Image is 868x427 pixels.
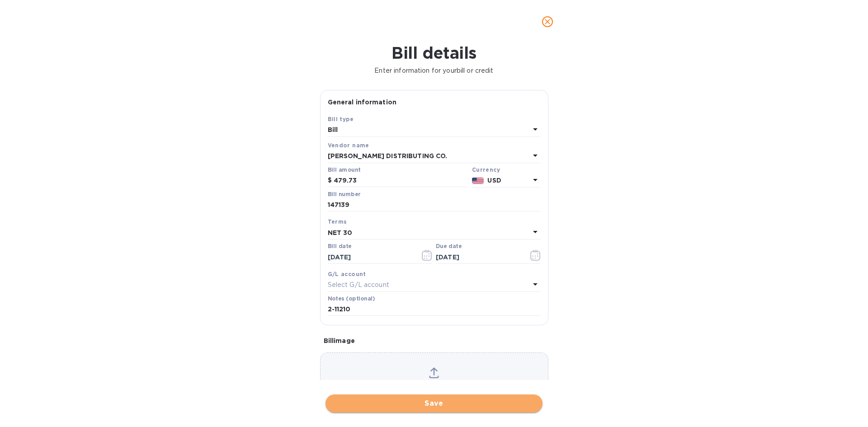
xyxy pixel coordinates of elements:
[328,244,352,249] label: Bill date
[328,250,413,264] input: Select date
[472,178,484,184] img: USD
[7,43,861,62] h1: Bill details
[328,303,541,316] input: Enter notes
[537,11,558,33] button: close
[436,250,521,264] input: Due date
[328,198,541,212] input: Enter bill number
[328,229,353,236] b: NET 30
[328,116,354,122] b: Bill type
[333,398,535,409] span: Save
[436,244,462,249] label: Due date
[325,394,542,413] button: Save
[487,177,501,184] b: USD
[324,336,545,345] p: Bill image
[328,126,338,133] b: Bill
[334,174,468,188] input: $ Enter bill amount
[472,166,500,173] b: Currency
[328,192,360,197] label: Bill number
[7,66,861,75] p: Enter information for your bill or credit
[328,218,347,225] b: Terms
[328,142,369,149] b: Vendor name
[328,99,397,106] b: General information
[328,271,366,277] b: G/L account
[328,296,375,301] label: Notes (optional)
[328,167,360,173] label: Bill amount
[328,152,448,160] b: [PERSON_NAME] DISTRIBUTING CO.
[328,174,334,188] div: $
[328,280,389,290] p: Select G/L account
